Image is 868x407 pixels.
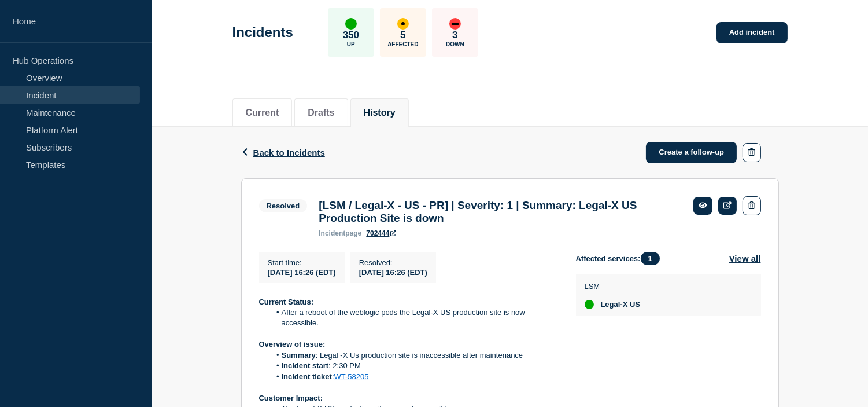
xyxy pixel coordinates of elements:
li: After a reboot of the weblogic pods the Legal-X US production site is now accessible. [270,307,557,329]
button: View all [729,252,761,265]
div: affected [397,18,409,30]
a: Create a follow-up [646,142,737,163]
span: [DATE] 16:26 (EDT) [268,268,336,277]
strong: Overview of issue: [259,340,326,349]
strong: Incident start [282,361,329,370]
div: down [449,18,461,30]
strong: Customer Impact: [259,394,323,402]
button: History [364,108,396,118]
strong: Current Status: [259,298,314,306]
a: 702444 [366,229,396,237]
p: Down [446,41,464,47]
strong: Summary [282,351,316,360]
button: Current [246,108,279,118]
p: Resolved : [359,258,427,267]
strong: Incident ticket [282,372,332,381]
p: Up [347,41,355,47]
p: 3 [452,30,457,41]
p: page [319,229,361,237]
p: Start time : [268,258,336,267]
h3: [LSM / Legal-X - US - PR] | Severity: 1 | Summary: Legal-X US Production Site is down [319,199,682,225]
button: Drafts [308,108,334,118]
li: : [270,372,557,382]
p: LSM [585,282,641,291]
span: Legal-X US [601,300,641,309]
span: [DATE] 16:26 (EDT) [359,268,427,277]
span: incident [319,229,345,237]
p: Affected [387,41,418,47]
a: Add incident [716,22,788,43]
li: : 2:30 PM [270,361,557,371]
button: Back to Incidents [241,148,325,157]
a: WT-58205 [334,372,369,381]
span: Resolved [259,199,308,212]
p: 350 [343,30,359,41]
div: up [585,300,594,309]
span: Back to Incidents [253,148,325,157]
p: 5 [400,30,405,41]
h1: Incidents [232,24,293,41]
span: 1 [641,252,660,265]
div: up [345,18,357,30]
li: : Legal -X Us production site is inaccessible after maintenance [270,350,557,361]
span: Affected services: [576,252,666,265]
